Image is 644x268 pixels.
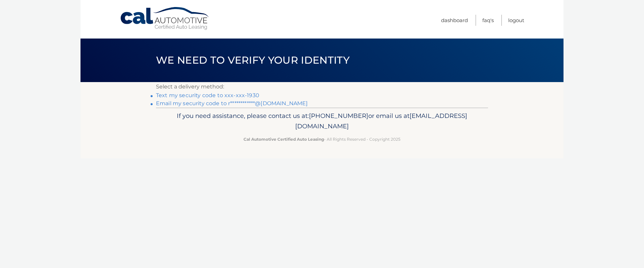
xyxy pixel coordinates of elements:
p: - All Rights Reserved - Copyright 2025 [160,136,484,143]
a: Text my security code to xxx-xxx-1930 [156,92,259,98]
a: FAQ's [482,15,494,26]
a: Logout [508,15,524,26]
p: If you need assistance, please contact us at: or email us at [160,111,484,132]
p: Select a delivery method: [156,82,488,91]
strong: Cal Automotive Certified Auto Leasing [244,137,324,142]
a: Dashboard [441,15,468,26]
span: We need to verify your identity [156,54,350,66]
span: [PHONE_NUMBER] [309,112,368,120]
a: Cal Automotive [120,7,210,30]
